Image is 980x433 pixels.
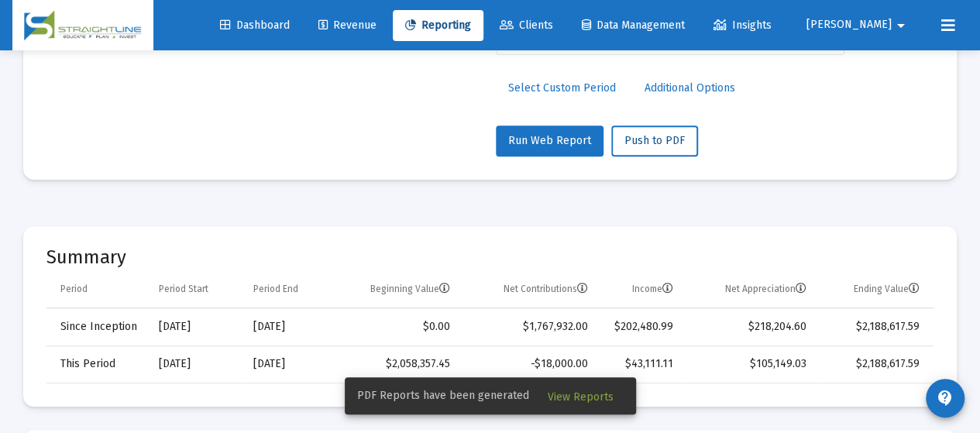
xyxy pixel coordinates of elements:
[46,345,148,383] td: This Period
[253,319,321,335] div: [DATE]
[496,125,603,156] button: Run Web Report
[788,9,929,40] button: [PERSON_NAME]
[461,271,599,308] td: Column Net Contributions
[46,249,934,265] mat-card-title: Summary
[535,382,626,410] button: View Reports
[548,390,614,404] span: View Reports
[60,283,88,295] div: Period
[208,10,302,41] a: Dashboard
[645,81,735,95] span: Additional Options
[46,308,148,345] td: Since Inception
[817,345,934,383] td: $2,188,617.59
[46,271,148,308] td: Column Period
[892,10,910,41] mat-icon: arrow_drop_down
[46,271,934,383] div: Data grid
[854,283,920,295] div: Ending Value
[503,283,587,295] div: Net Contributions
[806,19,892,32] span: [PERSON_NAME]
[598,345,684,383] td: $43,111.11
[159,319,232,335] div: [DATE]
[332,345,461,383] td: $2,058,357.45
[461,345,599,383] td: -$18,000.00
[936,389,954,407] mat-icon: contact_support
[332,308,461,345] td: $0.00
[24,10,142,41] img: Dashboard
[500,19,553,32] span: Clients
[159,283,208,295] div: Period Start
[817,271,934,308] td: Column Ending Value
[701,10,784,41] a: Insights
[508,81,616,95] span: Select Custom Period
[611,125,698,156] button: Push to PDF
[725,283,806,295] div: Net Appreciation
[148,271,242,308] td: Column Period Start
[582,19,685,32] span: Data Management
[684,271,817,308] td: Column Net Appreciation
[461,308,599,345] td: $1,767,932.00
[598,271,684,308] td: Column Income
[242,271,332,308] td: Column Period End
[684,345,817,383] td: $105,149.03
[569,10,697,41] a: Data Management
[624,134,685,147] span: Push to PDF
[332,271,461,308] td: Column Beginning Value
[508,134,591,147] span: Run Web Report
[306,10,389,41] a: Revenue
[357,388,529,404] span: PDF Reports have been generated
[714,19,772,32] span: Insights
[220,19,290,32] span: Dashboard
[370,283,450,295] div: Beginning Value
[318,19,377,32] span: Revenue
[405,19,471,32] span: Reporting
[393,10,483,41] a: Reporting
[159,356,232,372] div: [DATE]
[684,308,817,345] td: $218,204.60
[253,356,321,372] div: [DATE]
[253,283,298,295] div: Period End
[632,283,673,295] div: Income
[817,308,934,345] td: $2,188,617.59
[487,10,566,41] a: Clients
[598,308,684,345] td: $202,480.99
